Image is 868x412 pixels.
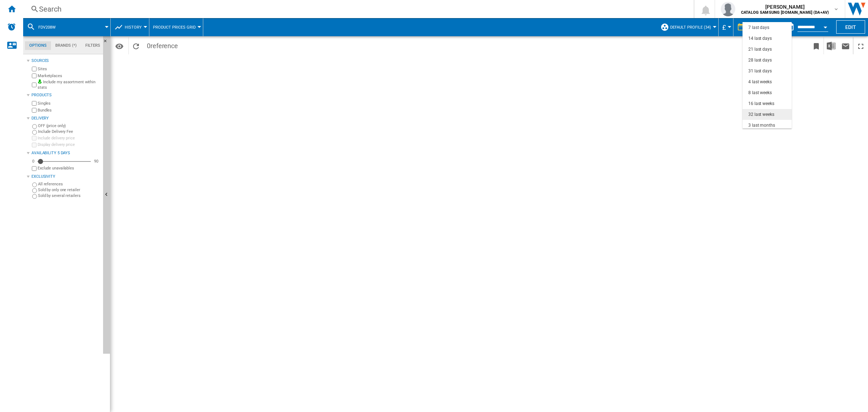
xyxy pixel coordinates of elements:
[748,79,772,85] div: 4 last weeks
[748,46,772,52] div: 21 last days
[748,122,775,129] div: 3 last months
[748,35,772,42] div: 14 last days
[748,112,774,118] div: 32 last weeks
[748,101,774,107] div: 16 last weeks
[748,25,769,31] div: 7 last days
[748,57,772,63] div: 28 last days
[748,90,772,96] div: 8 last weeks
[748,68,772,74] div: 31 last days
